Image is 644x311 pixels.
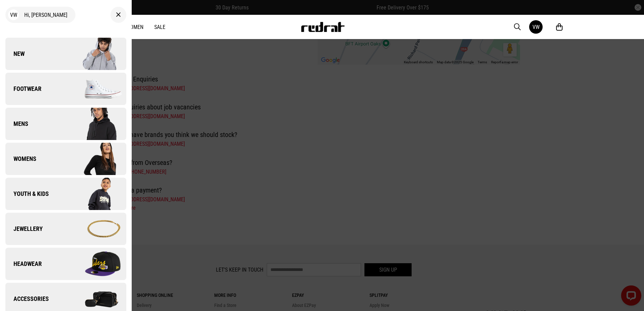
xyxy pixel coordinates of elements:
[5,260,42,268] span: Headwear
[8,9,19,20] div: VW
[5,143,126,175] a: Womens Company
[5,190,49,198] span: Youth & Kids
[66,177,126,211] img: Company
[66,142,126,176] img: Company
[5,248,126,280] a: Headwear Company
[5,85,41,93] span: Footwear
[300,22,345,32] img: Redrat logo
[5,295,49,303] span: Accessories
[5,7,75,23] div: Hi, [PERSON_NAME]
[66,212,126,246] img: Company
[533,24,540,30] div: VW
[5,120,28,128] span: Mens
[66,107,126,141] img: Company
[66,72,126,106] img: Company
[5,73,126,105] a: Footwear Company
[5,3,26,23] button: Open LiveChat chat widget
[5,38,126,70] a: New Company
[5,50,25,58] span: New
[154,24,165,30] a: Sale
[5,155,36,163] span: Womens
[5,213,126,245] a: Jewellery Company
[126,24,143,30] a: Women
[5,178,126,210] a: Youth & Kids Company
[5,108,126,140] a: Mens Company
[66,247,126,281] img: Company
[5,225,43,233] span: Jewellery
[66,37,126,71] img: Company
